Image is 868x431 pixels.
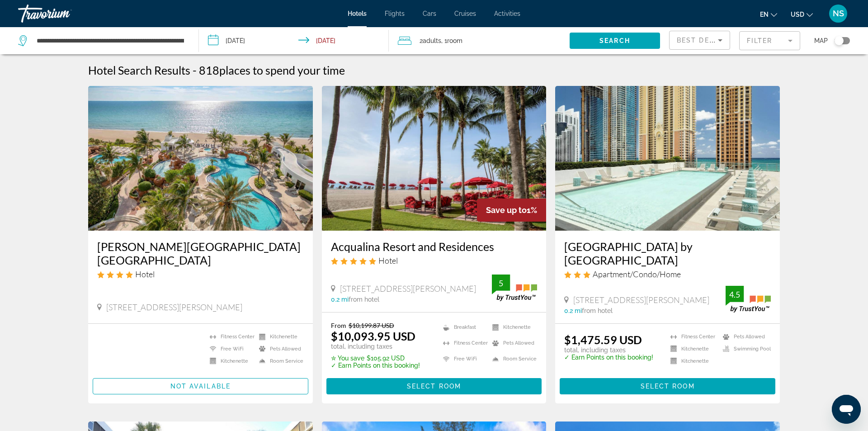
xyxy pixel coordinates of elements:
[331,256,538,265] div: 5 star Hotel
[666,345,718,353] li: Kitchenette
[492,275,537,301] img: trustyou-badge.svg
[564,354,653,361] p: ✓ Earn Points on this booking!
[760,8,777,21] button: Change language
[488,322,537,333] li: Kitchenette
[420,34,441,47] span: 2
[439,353,488,365] li: Free WiFi
[385,10,405,17] a: Flights
[205,357,255,365] li: Kitchenette
[677,35,722,46] mat-select: Sort by
[564,240,771,267] a: [GEOGRAPHIC_DATA] by [GEOGRAPHIC_DATA]
[718,333,771,341] li: Pets Allowed
[97,240,304,267] a: [PERSON_NAME][GEOGRAPHIC_DATA] [GEOGRAPHIC_DATA]
[349,322,394,329] del: $10,199.87 USD
[97,269,304,279] div: 4 star Hotel
[666,333,718,341] li: Fitness Center
[447,37,462,44] span: Room
[255,345,304,353] li: Pets Allowed
[439,322,488,333] li: Breakfast
[423,37,441,44] span: Adults
[135,269,155,279] span: Hotel
[486,205,527,215] span: Save up to
[88,86,313,231] img: Hotel image
[199,27,389,54] button: Check-in date: Nov 14, 2025 Check-out date: Nov 21, 2025
[593,269,681,279] span: Apartment/Condo/Home
[349,296,379,303] span: from hotel
[340,284,476,294] span: [STREET_ADDRESS][PERSON_NAME]
[326,380,542,390] a: Select Room
[564,333,642,346] ins: $1,475.59 USD
[331,329,415,343] ins: $10,093.95 USD
[331,355,364,362] span: ✮ You save
[560,380,775,390] a: Select Room
[93,380,308,390] a: Not available
[833,9,844,18] span: NS
[348,10,367,17] a: Hotels
[331,343,420,350] p: total, including taxes
[378,256,398,265] span: Hotel
[331,362,420,369] p: ✓ Earn Points on this booking!
[488,353,537,365] li: Room Service
[791,11,804,18] span: USD
[439,337,488,349] li: Fitness Center
[170,383,231,390] span: Not available
[564,269,771,279] div: 3 star Apartment
[18,2,108,25] a: Travorium
[205,333,255,341] li: Fitness Center
[322,86,547,231] img: Hotel image
[199,63,345,77] h2: 818
[573,295,709,305] span: [STREET_ADDRESS][PERSON_NAME]
[93,378,308,394] button: Not available
[205,345,255,353] li: Free WiFi
[494,10,520,17] a: Activities
[828,37,850,45] button: Toggle map
[814,34,828,47] span: Map
[407,383,461,390] span: Select Room
[832,395,861,424] iframe: Button to launch messaging window
[739,31,800,51] button: Filter
[666,357,718,365] li: Kitchenette
[477,199,546,222] div: 1%
[255,333,304,341] li: Kitchenette
[564,307,582,314] span: 0.2 mi
[331,296,349,303] span: 0.2 mi
[555,86,780,231] img: Hotel image
[564,346,653,354] p: total, including taxes
[760,11,769,18] span: en
[726,289,744,300] div: 4.5
[423,10,436,17] a: Cars
[582,307,613,314] span: from hotel
[488,337,537,349] li: Pets Allowed
[389,27,570,54] button: Travelers: 2 adults, 0 children
[88,63,190,77] h1: Hotel Search Results
[677,37,724,44] span: Best Deals
[718,345,771,353] li: Swimming Pool
[326,378,542,394] button: Select Room
[255,357,304,365] li: Room Service
[106,302,242,312] span: [STREET_ADDRESS][PERSON_NAME]
[454,10,476,17] a: Cruises
[331,322,346,329] span: From
[193,63,197,77] span: -
[599,37,630,44] span: Search
[726,286,771,313] img: trustyou-badge.svg
[219,63,345,77] span: places to spend your time
[441,34,462,47] span: , 1
[492,278,510,289] div: 5
[791,8,813,21] button: Change currency
[570,33,660,49] button: Search
[641,383,695,390] span: Select Room
[331,240,538,253] a: Acqualina Resort and Residences
[331,355,420,362] p: $105.92 USD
